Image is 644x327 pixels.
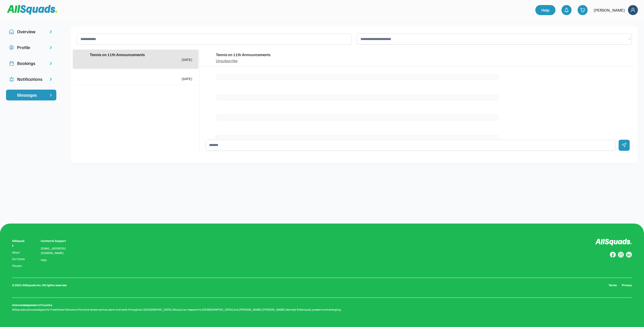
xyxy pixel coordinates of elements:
[203,73,213,83] img: yH5BAEAAAAALAAAAAABAAEAAAIBRAA7
[12,251,26,254] a: About
[12,307,632,312] div: AllSquads acknowledges the Traditional Owners of the land where we live, learn and work throughou...
[626,252,632,258] img: Group%20copy%206.svg
[182,77,192,81] div: [DATE]
[580,8,585,13] img: shopping-cart-01%20%281%29.svg
[17,44,45,51] div: Profile
[595,239,632,246] img: Logo%20inverted.svg
[76,72,87,83] img: yH5BAEAAAAALAAAAAABAAEAAAIBRAA7
[48,61,53,66] img: chevron-right.svg
[564,8,569,13] img: bell-03%20%281%29.svg
[48,45,53,50] img: chevron-right.svg
[9,45,14,50] img: user-circle.svg
[48,77,53,82] img: chevron-right.svg
[610,252,616,258] img: Group%20copy%208.svg
[17,76,45,83] div: Notifications
[17,92,45,98] div: Messages
[90,52,192,58] div: Tennis on 11th Announcements
[618,252,624,258] img: Group%20copy%207.svg
[48,29,53,34] img: chevron-right.svg
[216,52,270,58] div: Tennis on 11th Announcements
[7,5,57,15] img: Squad%20Logo.svg
[203,53,213,63] img: yH5BAEAAAAALAAAAAABAAEAAAIBRAA7
[9,29,14,34] img: Icon%20copy%2010.svg
[182,58,192,61] div: [DATE]
[609,283,617,287] a: Terms
[628,5,638,15] img: Frame%2018.svg
[203,93,213,103] img: yH5BAEAAAAALAAAAAABAAEAAAIBRAA7
[216,58,237,64] div: Unsubscribe
[41,246,72,255] div: [EMAIL_ADDRESS][DOMAIN_NAME]
[17,60,45,67] div: Bookings
[12,264,26,268] a: Players
[76,54,87,65] img: yH5BAEAAAAALAAAAAABAAEAAAIBRAA7
[12,239,26,248] div: AllSquads
[622,283,632,287] a: Privacy
[12,303,52,307] div: Acknowledgement of Country
[17,28,45,35] div: Overview
[41,239,72,243] div: Contact & Support
[48,93,53,98] img: chevron-right%20copy%203.svg
[203,133,213,143] img: yH5BAEAAAAALAAAAAABAAEAAAIBRAA7
[9,77,14,82] img: Icon%20copy%204.svg
[9,61,14,66] img: Icon%20copy%202.svg
[203,113,213,123] img: yH5BAEAAAAALAAAAAABAAEAAAIBRAA7
[9,93,14,98] img: yH5BAEAAAAALAAAAAABAAEAAAIBRAA7
[41,258,47,262] a: Help
[535,5,555,15] a: Help
[594,7,625,13] div: [PERSON_NAME]
[12,257,26,261] a: Our Clubs
[12,283,67,287] div: © 2024 AllSquads Inc. All rights reserved.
